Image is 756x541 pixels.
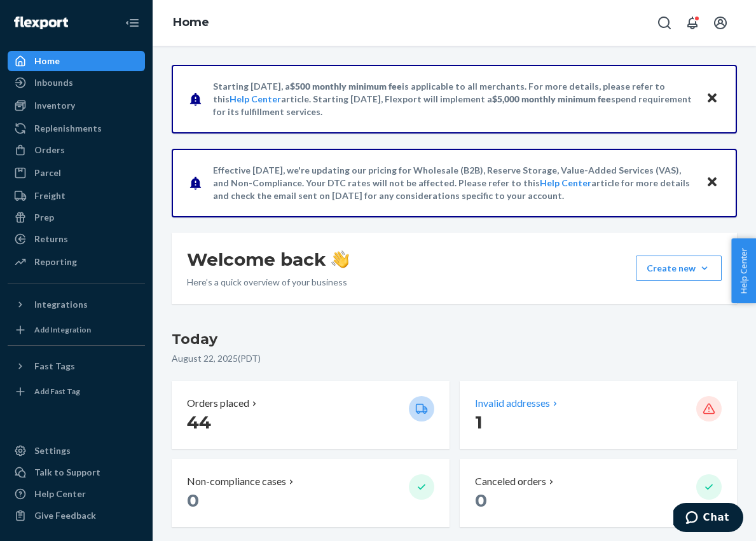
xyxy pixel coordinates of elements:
[460,459,738,527] button: Canceled orders 0
[652,10,677,36] button: Open Search Box
[173,15,209,29] a: Home
[172,352,737,365] p: August 22, 2025 ( PDT )
[492,93,611,104] span: $5,000 monthly minimum fee
[290,81,402,92] span: $500 monthly minimum fee
[8,229,145,249] a: Returns
[673,503,743,535] iframe: Opens a widget where you can chat to one of our agents
[636,256,722,281] button: Create new
[187,276,349,289] p: Here’s a quick overview of your business
[8,462,145,483] button: Talk to Support
[34,444,71,457] div: Settings
[680,10,705,36] button: Open notifications
[8,207,145,228] a: Prep
[34,256,77,268] div: Reporting
[8,381,145,402] a: Add Fast Tag
[540,177,591,188] a: Help Center
[8,320,145,340] a: Add Integration
[34,298,88,311] div: Integrations
[172,459,450,527] button: Non-compliance cases 0
[187,411,211,433] span: 44
[704,174,720,192] button: Close
[34,76,73,89] div: Inbounds
[34,99,75,112] div: Inventory
[34,509,96,522] div: Give Feedback
[475,490,487,511] span: 0
[34,360,75,373] div: Fast Tags
[475,474,546,489] p: Canceled orders
[8,294,145,315] button: Integrations
[14,17,68,29] img: Flexport logo
[34,189,65,202] div: Freight
[213,80,694,118] p: Starting [DATE], a is applicable to all merchants. For more details, please refer to this article...
[187,490,199,511] span: 0
[34,324,91,335] div: Add Integration
[34,466,100,479] div: Talk to Support
[34,386,80,397] div: Add Fast Tag
[8,163,145,183] a: Parcel
[34,211,54,224] div: Prep
[34,55,60,67] div: Home
[8,356,145,376] button: Fast Tags
[172,381,450,449] button: Orders placed 44
[8,252,145,272] a: Reporting
[187,396,249,411] p: Orders placed
[34,167,61,179] div: Parcel
[731,238,756,303] button: Help Center
[460,381,738,449] button: Invalid addresses 1
[187,248,349,271] h1: Welcome back
[230,93,281,104] a: Help Center
[213,164,694,202] p: Effective [DATE], we're updating our pricing for Wholesale (B2B), Reserve Storage, Value-Added Se...
[704,90,720,108] button: Close
[8,505,145,526] button: Give Feedback
[34,122,102,135] div: Replenishments
[475,396,550,411] p: Invalid addresses
[8,51,145,71] a: Home
[8,72,145,93] a: Inbounds
[8,484,145,504] a: Help Center
[708,10,733,36] button: Open account menu
[34,144,65,156] div: Orders
[34,233,68,245] div: Returns
[475,411,483,433] span: 1
[34,488,86,500] div: Help Center
[8,441,145,461] a: Settings
[172,329,737,350] h3: Today
[163,4,219,41] ol: breadcrumbs
[331,250,349,268] img: hand-wave emoji
[120,10,145,36] button: Close Navigation
[8,186,145,206] a: Freight
[187,474,286,489] p: Non-compliance cases
[8,118,145,139] a: Replenishments
[8,95,145,116] a: Inventory
[8,140,145,160] a: Orders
